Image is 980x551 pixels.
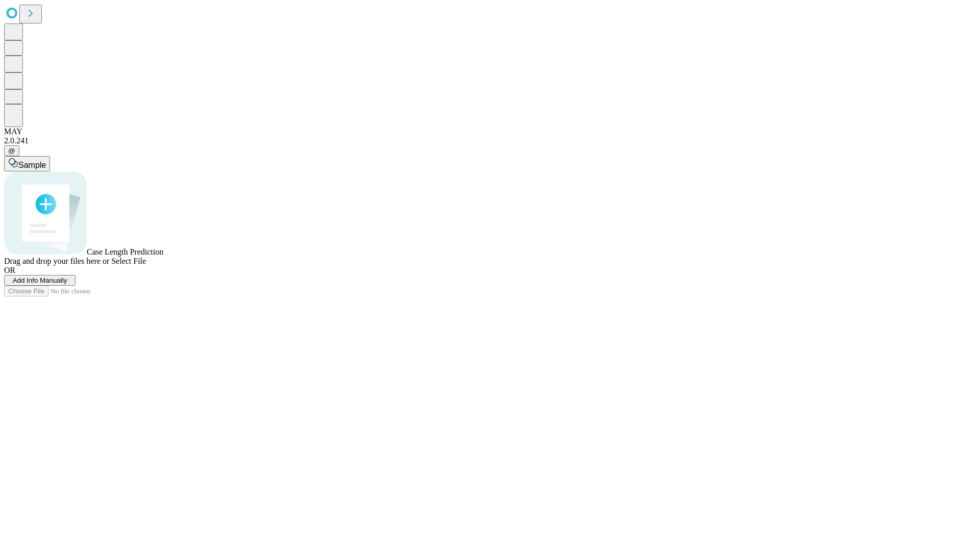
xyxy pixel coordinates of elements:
span: Case Length Prediction [87,247,163,256]
span: Select File [111,257,146,265]
div: MAY [4,127,976,136]
span: @ [8,147,15,155]
span: OR [4,266,15,274]
span: Sample [18,161,46,169]
button: @ [4,145,19,156]
span: Add Info Manually [13,277,67,284]
span: Drag and drop your files here or [4,257,109,265]
button: Sample [4,156,50,171]
button: Add Info Manually [4,275,76,286]
div: 2.0.241 [4,136,976,145]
